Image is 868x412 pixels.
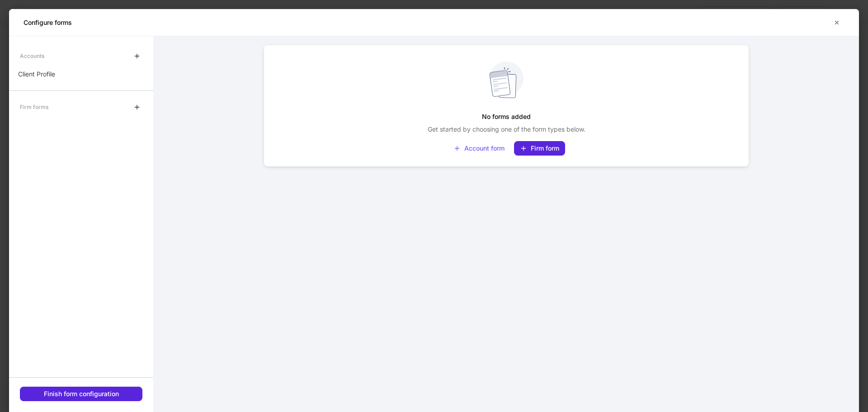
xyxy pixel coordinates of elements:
[44,391,119,397] div: Finish form configuration
[448,141,510,156] button: Account form
[9,65,153,83] a: Client Profile
[24,18,72,27] h5: Configure forms
[18,70,55,79] p: Client Profile
[453,145,505,152] div: Account form
[514,141,565,156] button: Firm form
[20,99,48,115] div: Firm forms
[520,145,559,152] div: Firm form
[20,48,44,64] div: Accounts
[482,109,531,125] h5: No forms added
[20,387,142,401] button: Finish form configuration
[428,125,585,134] p: Get started by choosing one of the form types below.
